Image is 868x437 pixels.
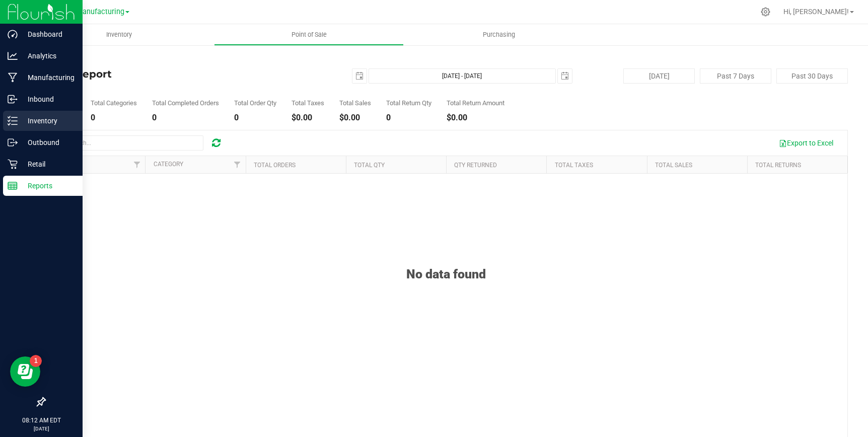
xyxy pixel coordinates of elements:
span: Hi, [PERSON_NAME]! [783,8,849,16]
p: Retail [18,158,78,170]
div: Total Order Qty [234,100,276,106]
p: [DATE] [5,425,78,432]
div: 0 [234,114,276,122]
div: $0.00 [292,114,324,122]
button: Past 7 Days [700,68,771,84]
p: Analytics [18,50,78,62]
span: Purchasing [469,30,529,39]
a: Inventory [24,24,214,45]
h4: Sales Report [44,68,312,80]
p: Reports [18,180,78,192]
div: $0.00 [339,114,371,122]
button: [DATE] [623,68,695,84]
button: Past 30 Days [776,68,848,84]
a: Total Returns [755,162,801,169]
a: Total Qty [354,162,385,169]
a: Filter [128,156,145,173]
inline-svg: Reports [8,181,18,191]
p: Inbound [18,93,78,105]
p: Outbound [18,136,78,149]
inline-svg: Inventory [8,116,18,126]
button: Export to Excel [772,134,840,152]
div: $0.00 [447,114,504,122]
a: Purchasing [404,24,594,45]
p: 08:12 AM EDT [5,416,78,425]
p: Manufacturing [18,71,78,84]
inline-svg: Inbound [8,94,18,104]
div: Total Return Qty [386,100,431,106]
a: Total Orders [254,162,296,169]
a: Filter [229,156,245,173]
div: Total Sales [339,100,371,106]
inline-svg: Dashboard [8,29,18,39]
span: Point of Sale [278,30,340,39]
p: Inventory [18,115,78,127]
div: Total Taxes [292,100,324,106]
a: Qty Returned [454,162,497,169]
input: Search... [52,135,203,151]
inline-svg: Outbound [8,137,18,148]
iframe: Resource center [10,356,40,387]
p: Dashboard [18,28,78,40]
span: select [352,69,367,83]
span: select [558,69,572,83]
a: Category [154,161,183,168]
inline-svg: Analytics [8,51,18,61]
a: Total Sales [655,162,692,169]
inline-svg: Retail [8,159,18,169]
div: Manage settings [759,7,772,17]
div: 0 [91,114,137,122]
div: 0 [386,114,431,122]
a: Total Taxes [555,162,593,169]
div: Total Categories [91,100,137,106]
div: No data found [45,242,847,281]
div: Total Completed Orders [152,100,219,106]
span: Inventory [93,30,146,39]
div: Total Return Amount [447,100,504,106]
inline-svg: Manufacturing [8,72,18,83]
div: 0 [152,114,219,122]
a: Point of Sale [214,24,404,45]
iframe: Resource center unread badge [30,355,42,367]
span: Manufacturing [76,8,124,16]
